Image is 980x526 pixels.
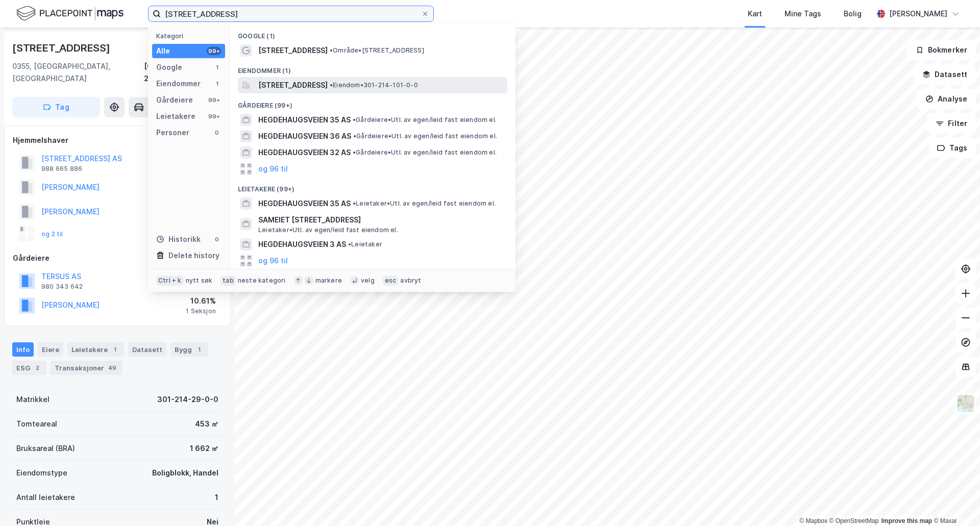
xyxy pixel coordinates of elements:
button: Bokmerker [907,40,976,60]
iframe: Chat Widget [929,477,980,526]
span: • [330,81,333,89]
div: avbryt [400,277,421,285]
button: Filter [927,113,976,134]
span: SAMEIET [STREET_ADDRESS] [258,214,503,226]
span: Leietaker • Utl. av egen/leid fast eiendom el. [353,199,496,208]
div: Leietakere (99+) [230,177,516,195]
button: Datasett [914,64,976,85]
span: Leietaker • Utl. av egen/leid fast eiendom el. [258,226,398,234]
span: HEGDEHAUGSVEIEN 35 AS [258,114,351,126]
div: Gårdeiere (99+) [230,93,516,112]
div: 1 662 ㎡ [190,442,218,455]
span: Gårdeiere • Utl. av egen/leid fast eiendom el. [353,148,497,157]
div: Antall leietakere [16,491,75,504]
div: tab [220,275,236,286]
div: 0 [213,129,221,137]
input: Søk på adresse, matrikkel, gårdeiere, leietakere eller personer [161,6,421,21]
div: 2 [32,363,42,373]
span: HEGDEHAUGSVEIEN 32 AS [258,146,351,159]
div: esc [383,275,399,286]
div: [PERSON_NAME] [889,8,947,20]
div: velg [361,277,375,285]
div: 453 ㎡ [195,418,218,430]
div: 99+ [207,47,221,55]
div: Personer [156,127,189,139]
div: Leietakere [67,342,124,357]
img: logo.f888ab2527a4732fd821a326f86c7f29.svg [16,5,124,22]
div: Eiere [38,342,63,357]
div: Bruksareal (BRA) [16,442,75,455]
div: 10.61% [186,295,216,307]
span: [STREET_ADDRESS] [258,44,328,57]
a: Improve this map [881,517,932,524]
div: 0 [213,235,221,243]
div: nytt søk [186,277,213,285]
a: Mapbox [799,517,827,524]
button: og 96 til [258,255,288,267]
div: ESG [12,361,46,375]
div: Leietakere [156,110,195,122]
div: Kart [748,8,762,20]
div: 1 [194,344,204,355]
div: Google (1) [230,24,516,42]
div: Eiendommer (1) [230,59,516,77]
span: Gårdeiere • Utl. av egen/leid fast eiendom el. [353,132,497,140]
span: • [353,148,356,156]
div: markere [315,277,342,285]
div: Datasett [128,342,166,357]
div: Mine Tags [785,8,821,20]
button: Tag [12,97,100,117]
span: Område • [STREET_ADDRESS] [330,46,424,55]
a: OpenStreetMap [829,517,879,524]
span: • [353,199,356,207]
div: 301-214-29-0-0 [157,393,218,406]
span: Leietaker [348,240,382,248]
button: Tags [928,138,976,158]
div: 1 [110,344,120,355]
div: 1 [213,80,221,88]
span: Gårdeiere • Utl. av egen/leid fast eiendom el. [353,116,497,124]
div: Tomteareal [16,418,57,430]
img: Z [956,394,975,413]
div: Matrikkel [16,393,50,406]
div: Boligblokk, Handel [152,467,218,479]
div: 99+ [207,96,221,104]
div: 1 [215,491,218,504]
div: neste kategori [238,277,286,285]
button: og 96 til [258,163,288,175]
span: HEGDEHAUGSVEIEN 36 AS [258,130,351,142]
span: • [353,132,356,140]
div: 0355, [GEOGRAPHIC_DATA], [GEOGRAPHIC_DATA] [12,60,144,85]
div: Gårdeiere [13,252,222,264]
div: 49 [106,363,118,373]
div: 988 665 886 [41,165,82,173]
div: Eiendomstype [16,467,67,479]
div: 980 343 642 [41,283,83,291]
span: • [330,46,333,54]
div: 1 [213,63,221,71]
div: Transaksjoner [51,361,122,375]
div: Google [156,61,182,73]
div: Gårdeiere [156,94,193,106]
div: Kategori [156,32,225,40]
div: Bolig [844,8,862,20]
div: 1 Seksjon [186,307,216,315]
div: Ctrl + k [156,275,184,286]
span: [STREET_ADDRESS] [258,79,328,91]
div: Bygg [170,342,208,357]
div: [GEOGRAPHIC_DATA], 214/29 [144,60,223,85]
div: Eiendommer [156,78,201,90]
div: Hjemmelshaver [13,134,222,146]
button: Analyse [917,89,976,109]
span: • [353,116,356,123]
div: Alle [156,45,170,57]
div: Info [12,342,34,357]
span: HEGDEHAUGSVEIEN 3 AS [258,238,346,251]
div: Historikk [156,233,201,245]
span: • [348,240,351,248]
span: Eiendom • 301-214-101-0-0 [330,81,418,89]
span: HEGDEHAUGSVEIEN 35 AS [258,197,351,210]
div: 99+ [207,112,221,120]
div: Delete history [168,249,219,262]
